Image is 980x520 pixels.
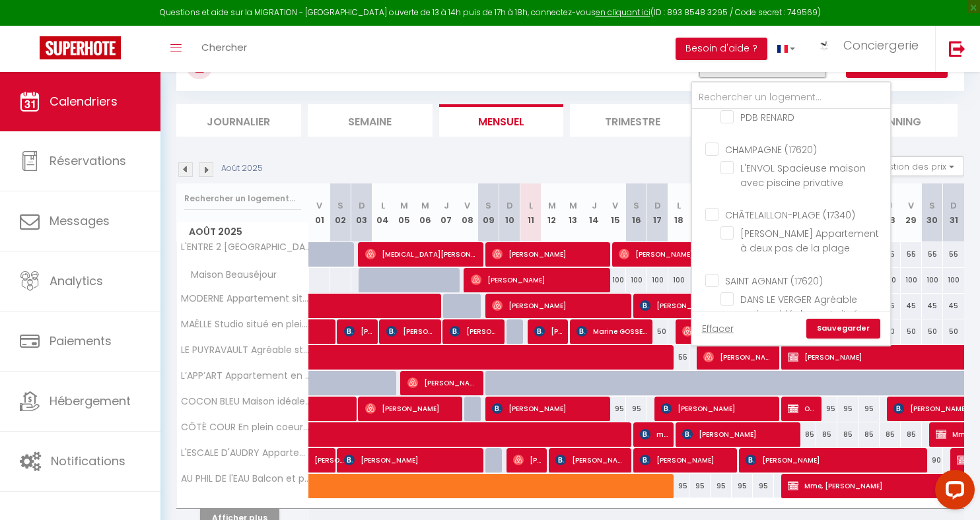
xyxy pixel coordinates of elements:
[534,319,563,344] span: [PERSON_NAME]
[179,474,311,484] span: AU PHIL DE l'EAU Balcon et parking privatif
[922,242,943,267] div: 55
[788,396,816,421] span: Occupation proprio
[359,199,365,212] abbr: D
[943,268,964,292] div: 100
[407,370,478,395] span: [PERSON_NAME]
[471,267,605,292] span: [PERSON_NAME]
[901,242,922,267] div: 55
[901,422,922,447] div: 85
[943,242,964,267] div: 55
[179,371,311,381] span: L’APP’ART Appartement en plein centre-ville
[901,294,922,318] div: 45
[908,199,914,212] abbr: V
[689,268,711,292] div: 100
[795,422,816,447] div: 85
[806,319,880,339] a: Sauvegarder
[626,397,647,421] div: 95
[478,183,499,242] th: 09
[689,183,711,242] th: 19
[309,448,330,473] a: [PERSON_NAME]
[50,152,126,169] span: Réservations
[740,227,879,255] span: [PERSON_NAME] Appartement à deux pas de la plage
[605,268,626,292] div: 100
[542,183,563,242] th: 12
[400,199,408,212] abbr: M
[201,40,247,54] span: Chercher
[40,36,121,59] img: Super Booking
[692,86,890,110] input: Rechercher un logement...
[950,199,957,212] abbr: D
[394,183,415,242] th: 05
[584,183,605,242] th: 14
[866,156,964,176] button: Gestion des prix
[179,397,311,406] span: COCON BLEU Maison idéalement située avec jardin
[492,293,626,318] span: [PERSON_NAME]
[682,319,753,344] span: [PERSON_NAME]
[499,183,520,242] th: 10
[816,422,837,447] div: 85
[619,242,732,267] span: [PERSON_NAME]
[179,422,311,432] span: CÔTÉ COUR En plein coeur de ville et proche des thermes
[316,199,322,212] abbr: V
[192,26,257,72] a: Chercher
[746,447,922,472] span: [PERSON_NAME]
[605,183,626,242] th: 15
[703,344,774,370] span: [PERSON_NAME]
[640,293,774,318] span: [PERSON_NAME]
[858,397,880,421] div: 95
[740,162,866,189] span: L'ENVOL Spacieuse maison avec piscine privative
[676,38,767,60] button: Besoin d'aide ?
[381,199,385,212] abbr: L
[563,183,584,242] th: 13
[569,199,577,212] abbr: M
[179,268,280,282] span: Maison Beauséjour
[605,397,626,421] div: 95
[330,183,351,242] th: 02
[179,294,311,304] span: MODERNE Appartement situé en plein centre-ville
[386,319,436,344] span: [PERSON_NAME]
[457,183,478,242] th: 08
[922,294,943,318] div: 45
[365,242,478,267] span: [MEDICAL_DATA][PERSON_NAME]
[925,465,980,520] iframe: LiveChat chat widget
[444,199,449,212] abbr: J
[50,393,131,409] span: Hébergement
[177,222,308,242] span: Août 2025
[702,321,734,336] a: Effacer
[654,199,661,212] abbr: D
[365,396,457,421] span: [PERSON_NAME]
[626,183,647,242] th: 16
[344,319,372,344] span: [PERSON_NAME]
[337,199,343,212] abbr: S
[922,448,943,472] div: 90
[816,397,837,421] div: 95
[50,93,118,110] span: Calendriers
[833,104,958,137] li: Planning
[485,199,491,212] abbr: S
[668,268,689,292] div: 100
[184,187,301,211] input: Rechercher un logement...
[943,319,964,344] div: 50
[309,183,330,242] th: 01
[922,268,943,292] div: 100
[929,199,935,212] abbr: S
[592,199,597,212] abbr: J
[626,268,647,292] div: 100
[577,319,647,344] span: Marine GOSSELET
[677,199,681,212] abbr: L
[640,422,668,447] span: martial Pascline
[351,183,372,242] th: 03
[837,397,858,421] div: 95
[50,333,112,349] span: Paiements
[640,447,732,472] span: [PERSON_NAME]
[179,345,311,355] span: LE PUYRAVAULT Agréable studio situé en plein coeur de ville
[372,183,394,242] th: 04
[922,319,943,344] div: 50
[901,319,922,344] div: 50
[179,448,311,458] span: L'ESCALE D'AUDRY Appartement avec cour situé en plein coeur de ville
[464,199,470,212] abbr: V
[691,81,892,346] div: Filtrer par hébergement
[682,422,795,447] span: [PERSON_NAME]
[439,104,564,137] li: Mensuel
